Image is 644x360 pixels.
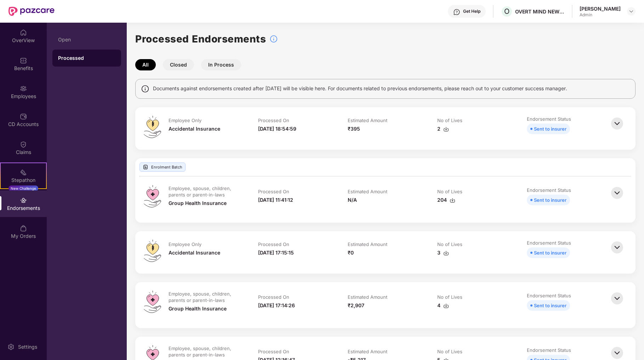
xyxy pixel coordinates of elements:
img: svg+xml;base64,PHN2ZyBpZD0iQmFjay0zMngzMiIgeG1sbnM9Imh0dHA6Ly93d3cudzMub3JnLzIwMDAvc3ZnIiB3aWR0aD... [609,185,625,201]
div: Endorsement Status [527,240,571,246]
div: ₹395 [348,125,360,133]
h1: Processed Endorsements [135,31,266,47]
div: Estimated Amount [348,348,387,355]
img: svg+xml;base64,PHN2ZyBpZD0iTXlfT3JkZXJzIiBkYXRhLW5hbWU9Ik15IE9yZGVycyIgeG1sbnM9Imh0dHA6Ly93d3cudz... [20,225,27,232]
div: No of Lives [437,117,462,124]
img: svg+xml;base64,PHN2ZyB4bWxucz0iaHR0cDovL3d3dy53My5vcmcvMjAwMC9zdmciIHdpZHRoPSIyMSIgaGVpZ2h0PSIyMC... [20,169,27,176]
div: 4 [437,302,449,309]
div: 204 [437,196,455,204]
div: Processed On [258,348,289,355]
img: svg+xml;base64,PHN2ZyBpZD0iQmFjay0zMngzMiIgeG1sbnM9Imh0dHA6Ly93d3cudzMub3JnLzIwMDAvc3ZnIiB3aWR0aD... [609,291,625,306]
img: svg+xml;base64,PHN2ZyBpZD0iRG93bmxvYWQtMzJ4MzIiIHhtbG5zPSJodHRwOi8vd3d3LnczLm9yZy8yMDAwL3N2ZyIgd2... [443,303,449,309]
button: Closed [163,59,194,70]
div: Group Health Insurance [169,199,227,207]
img: svg+xml;base64,PHN2ZyBpZD0iQ0RfQWNjb3VudHMiIGRhdGEtbmFtZT0iQ0QgQWNjb3VudHMiIHhtbG5zPSJodHRwOi8vd3... [20,113,27,120]
div: No of Lives [437,188,462,195]
div: No of Lives [437,241,462,247]
div: Sent to insurer [534,302,566,309]
div: No of Lives [437,348,462,355]
div: Estimated Amount [348,188,387,195]
div: Enrolment Batch [139,162,186,172]
img: svg+xml;base64,PHN2ZyBpZD0iRHJvcGRvd24tMzJ4MzIiIHhtbG5zPSJodHRwOi8vd3d3LnczLm9yZy8yMDAwL3N2ZyIgd2... [628,8,634,14]
div: Employee, spouse, children, parents or parent-in-laws [169,185,243,198]
div: ₹2,907 [348,302,364,309]
img: svg+xml;base64,PHN2ZyBpZD0iSG9tZSIgeG1sbnM9Imh0dHA6Ly93d3cudzMub3JnLzIwMDAvc3ZnIiB3aWR0aD0iMjAiIG... [20,29,27,36]
div: Processed [58,55,115,62]
span: O [504,7,509,16]
div: No of Lives [437,294,462,300]
div: Employee Only [169,117,201,124]
img: svg+xml;base64,PHN2ZyBpZD0iRG93bmxvYWQtMzJ4MzIiIHhtbG5zPSJodHRwOi8vd3d3LnczLm9yZy8yMDAwL3N2ZyIgd2... [443,126,449,132]
img: svg+xml;base64,PHN2ZyBpZD0iSGVscC0zMngzMiIgeG1sbnM9Imh0dHA6Ly93d3cudzMub3JnLzIwMDAvc3ZnIiB3aWR0aD... [453,8,460,16]
div: Processed On [258,294,289,300]
div: Processed On [258,241,289,247]
img: svg+xml;base64,PHN2ZyB4bWxucz0iaHR0cDovL3d3dy53My5vcmcvMjAwMC9zdmciIHdpZHRoPSI0OS4zMiIgaGVpZ2h0PS... [144,185,161,207]
div: [DATE] 18:54:59 [258,125,296,133]
div: [DATE] 11:41:12 [258,196,293,204]
img: svg+xml;base64,PHN2ZyBpZD0iQmVuZWZpdHMiIHhtbG5zPSJodHRwOi8vd3d3LnczLm9yZy8yMDAwL3N2ZyIgd2lkdGg9Ij... [20,57,27,64]
div: Stepathon [1,177,46,184]
div: Employee, spouse, children, parents or parent-in-laws [169,291,243,303]
div: N/A [348,196,357,204]
div: Estimated Amount [348,294,387,300]
div: Sent to insurer [534,249,566,257]
img: svg+xml;base64,PHN2ZyBpZD0iRG93bmxvYWQtMzJ4MzIiIHhtbG5zPSJodHRwOi8vd3d3LnczLm9yZy8yMDAwL3N2ZyIgd2... [443,250,449,256]
img: svg+xml;base64,PHN2ZyBpZD0iQmFjay0zMngzMiIgeG1sbnM9Imh0dHA6Ly93d3cudzMub3JnLzIwMDAvc3ZnIiB3aWR0aD... [609,116,625,131]
button: All [135,59,156,70]
div: Settings [16,343,39,350]
div: Accidental Insurance [169,249,220,257]
img: svg+xml;base64,PHN2ZyBpZD0iRG93bmxvYWQtMzJ4MzIiIHhtbG5zPSJodHRwOi8vd3d3LnczLm9yZy8yMDAwL3N2ZyIgd2... [450,198,455,203]
img: svg+xml;base64,PHN2ZyBpZD0iQ2xhaW0iIHhtbG5zPSJodHRwOi8vd3d3LnczLm9yZy8yMDAwL3N2ZyIgd2lkdGg9IjIwIi... [20,141,27,148]
div: Endorsement Status [527,347,571,353]
img: svg+xml;base64,PHN2ZyBpZD0iSW5mbyIgeG1sbnM9Imh0dHA6Ly93d3cudzMub3JnLzIwMDAvc3ZnIiB3aWR0aD0iMTQiIG... [141,85,149,93]
img: New Pazcare Logo [8,7,55,16]
div: Admin [580,12,621,18]
div: OVERT MIND NEW IDEAS TECHNOLOGIES [515,8,565,15]
img: svg+xml;base64,PHN2ZyBpZD0iVXBsb2FkX0xvZ3MiIGRhdGEtbmFtZT0iVXBsb2FkIExvZ3MiIHhtbG5zPSJodHRwOi8vd3... [143,164,148,170]
img: svg+xml;base64,PHN2ZyBpZD0iSW5mb18tXzMyeDMyIiBkYXRhLW5hbWU9IkluZm8gLSAzMngzMiIgeG1sbnM9Imh0dHA6Ly... [269,35,278,43]
div: Group Health Insurance [169,305,227,313]
div: 2 [437,125,449,133]
div: Endorsement Status [527,116,571,122]
div: [DATE] 17:15:15 [258,249,294,257]
div: Estimated Amount [348,117,387,124]
img: svg+xml;base64,PHN2ZyBpZD0iU2V0dGluZy0yMHgyMCIgeG1sbnM9Imh0dHA6Ly93d3cudzMub3JnLzIwMDAvc3ZnIiB3aW... [7,343,15,350]
div: Employee, spouse, children, parents or parent-in-laws [169,345,243,358]
div: Sent to insurer [534,196,566,204]
button: In Process [201,59,241,70]
div: ₹0 [348,249,354,257]
div: Employee Only [169,241,201,247]
div: Get Help [463,8,480,14]
div: Endorsement Status [527,187,571,193]
div: Processed On [258,117,289,124]
img: svg+xml;base64,PHN2ZyBpZD0iRW1wbG95ZWVzIiB4bWxucz0iaHR0cDovL3d3dy53My5vcmcvMjAwMC9zdmciIHdpZHRoPS... [20,85,27,92]
div: Sent to insurer [534,125,566,133]
img: svg+xml;base64,PHN2ZyB4bWxucz0iaHR0cDovL3d3dy53My5vcmcvMjAwMC9zdmciIHdpZHRoPSI0OS4zMiIgaGVpZ2h0PS... [144,116,161,138]
img: svg+xml;base64,PHN2ZyBpZD0iRW5kb3JzZW1lbnRzIiB4bWxucz0iaHR0cDovL3d3dy53My5vcmcvMjAwMC9zdmciIHdpZH... [20,197,27,204]
div: [PERSON_NAME] [580,5,621,12]
div: Open [58,37,115,42]
img: svg+xml;base64,PHN2ZyBpZD0iQmFjay0zMngzMiIgeG1sbnM9Imh0dHA6Ly93d3cudzMub3JnLzIwMDAvc3ZnIiB3aWR0aD... [609,240,625,255]
span: Documents against endorsements created after [DATE] will be visible here. For documents related t... [153,85,567,92]
div: New Challenge [8,185,38,191]
div: [DATE] 17:14:26 [258,302,295,309]
img: svg+xml;base64,PHN2ZyB4bWxucz0iaHR0cDovL3d3dy53My5vcmcvMjAwMC9zdmciIHdpZHRoPSI0OS4zMiIgaGVpZ2h0PS... [144,240,161,262]
div: Accidental Insurance [169,125,220,133]
div: 3 [437,249,449,257]
div: Processed On [258,188,289,195]
div: Estimated Amount [348,241,387,247]
img: svg+xml;base64,PHN2ZyB4bWxucz0iaHR0cDovL3d3dy53My5vcmcvMjAwMC9zdmciIHdpZHRoPSI0OS4zMiIgaGVpZ2h0PS... [144,291,161,313]
div: Endorsement Status [527,292,571,299]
